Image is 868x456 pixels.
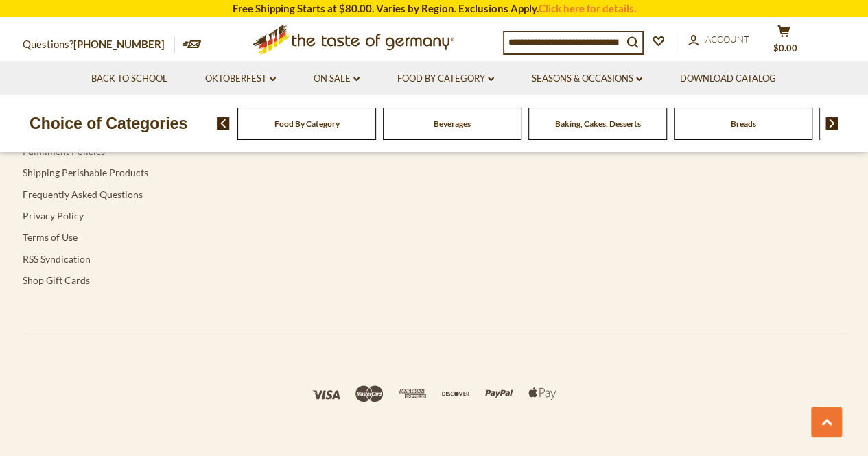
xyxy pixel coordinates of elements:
[23,36,175,53] p: Questions?
[773,43,797,53] span: $0.00
[314,71,360,86] a: On Sale
[23,167,148,178] a: Shipping Perishable Products
[688,32,749,47] a: Account
[23,274,90,286] a: Shop Gift Cards
[434,119,471,129] a: Beverages
[23,253,91,265] a: RSS Syndication
[73,38,165,50] a: [PHONE_NUMBER]
[705,34,749,45] span: Account
[825,117,838,130] img: next arrow
[764,25,805,59] button: $0.00
[397,71,494,86] a: Food By Category
[23,231,78,243] a: Terms of Use
[532,71,642,86] a: Seasons & Occasions
[555,119,641,129] a: Baking, Cakes, Desserts
[23,189,143,200] a: Frequently Asked Questions
[217,117,230,130] img: previous arrow
[91,71,167,86] a: Back to School
[731,119,756,129] a: Breads
[539,2,636,14] a: Click here for details.
[680,71,776,86] a: Download Catalog
[23,210,84,221] a: Privacy Policy
[205,71,276,86] a: Oktoberfest
[274,119,340,129] a: Food By Category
